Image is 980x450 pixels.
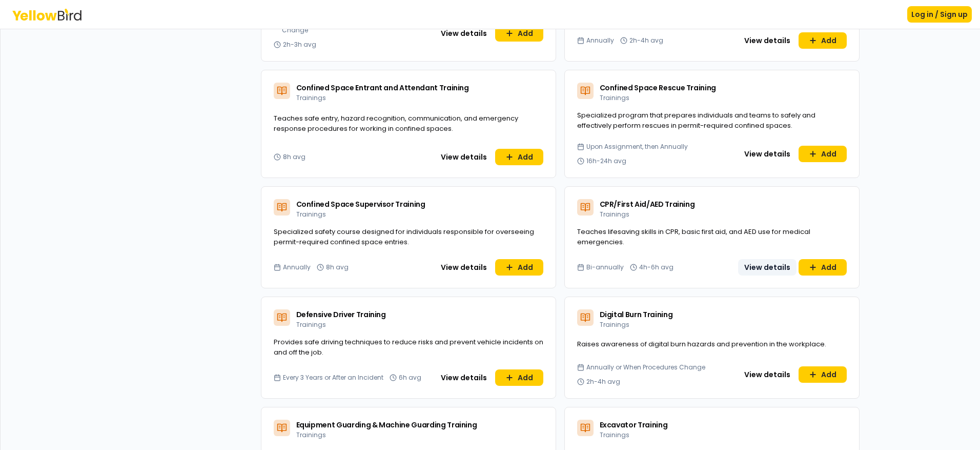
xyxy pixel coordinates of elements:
[283,41,316,49] span: 2h-3h avg
[600,309,673,320] span: Digital Burn Training
[435,149,493,165] button: View details
[600,431,629,439] span: Trainings
[495,25,543,42] button: Add
[577,110,815,130] span: Specialized program that prepares individuals and teams to safely and effectively perform rescues...
[495,369,543,386] button: Add
[435,25,493,42] button: View details
[799,32,847,49] button: Add
[274,337,543,357] span: Provides safe driving techniques to reduce risks and prevent vehicle incidents on and off the job.
[907,6,972,23] button: Log in / Sign up
[600,83,717,93] span: Confined Space Rescue Training
[274,227,534,247] span: Specialized safety course designed for individuals responsible for overseeing permit-required con...
[283,263,311,271] span: Annually
[296,309,386,320] span: Defensive Driver Training
[283,153,305,161] span: 8h avg
[326,263,349,271] span: 8h avg
[600,210,629,219] span: Trainings
[495,149,543,165] button: Add
[296,93,326,102] span: Trainings
[586,36,614,45] span: Annually
[274,113,518,133] span: Teaches safe entry, hazard recognition, communication, and emergency response procedures for work...
[738,32,797,49] button: View details
[799,146,847,162] button: Add
[738,366,797,383] button: View details
[586,263,624,271] span: Bi-annually
[586,157,626,165] span: 16h-24h avg
[738,259,797,276] button: View details
[600,199,695,209] span: CPR/First Aid/AED Training
[586,363,705,371] span: Annually or When Procedures Change
[600,320,629,329] span: Trainings
[296,210,326,219] span: Trainings
[296,320,326,329] span: Trainings
[738,146,797,162] button: View details
[629,36,663,45] span: 2h-4h avg
[586,378,620,386] span: 2h-4h avg
[296,431,326,439] span: Trainings
[296,83,469,93] span: Confined Space Entrant and Attendant Training
[435,259,493,276] button: View details
[296,420,477,430] span: Equipment Guarding & Machine Guarding Training
[799,366,847,383] button: Add
[639,263,673,271] span: 4h-6h avg
[600,420,668,430] span: Excavator Training
[586,143,688,151] span: Upon Assignment, then Annually
[600,93,629,102] span: Trainings
[577,227,810,247] span: Teaches lifesaving skills in CPR, basic first aid, and AED use for medical emergencies.
[283,374,383,382] span: Every 3 Years or After an Incident
[495,259,543,276] button: Add
[577,339,826,349] span: Raises awareness of digital burn hazards and prevention in the workplace.
[799,259,847,276] button: Add
[435,369,493,386] button: View details
[399,374,421,382] span: 6h avg
[296,199,425,209] span: Confined Space Supervisor Training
